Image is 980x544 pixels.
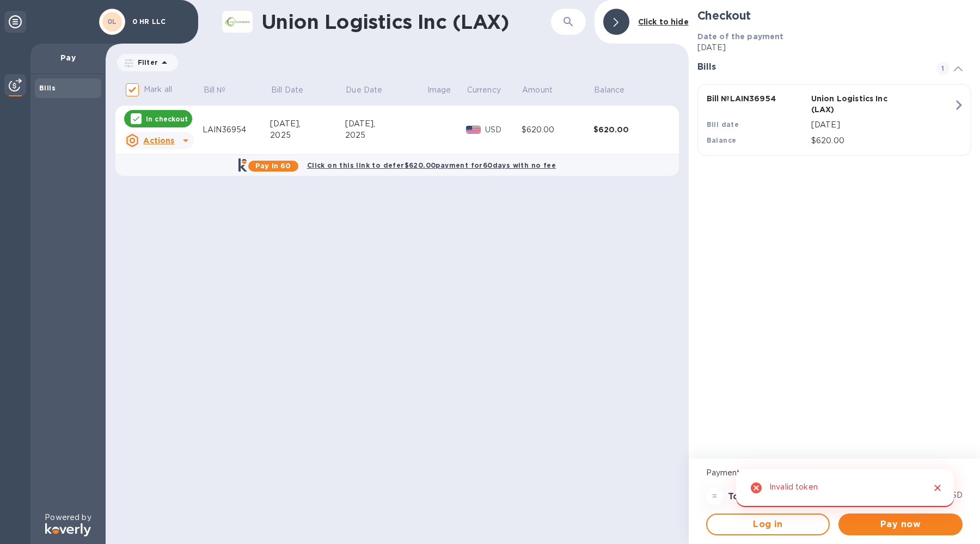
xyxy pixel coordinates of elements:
p: Bill № LAIN36954 [707,93,807,104]
b: Bill date [707,120,739,129]
p: Mark all [144,84,172,95]
b: 0L [107,17,117,26]
p: $620.00 [811,135,953,146]
p: Image [427,84,451,96]
p: Powered by [45,512,91,523]
div: LAIN36954 [203,124,270,136]
span: Due Date [346,84,396,96]
span: 1 [936,62,950,75]
button: Pay now [838,514,963,535]
div: Invalid token [769,478,818,498]
span: Log in [716,518,820,531]
div: $620.00 [593,124,665,135]
p: Bill Date [271,84,303,96]
p: Pay [39,52,97,63]
div: $620.00 [522,124,593,136]
p: Currency [467,84,501,96]
button: Close [930,481,945,495]
button: Bill №LAIN36954Union Logistics Inc (LAX)Bill date[DATE]Balance$620.00 [697,84,971,156]
p: USD [946,490,963,501]
span: Balance [594,84,639,96]
div: [DATE], [270,118,345,130]
p: [DATE] [697,42,971,53]
b: Balance [707,136,737,144]
p: Amount [522,84,553,96]
b: Click on this link to defer $620.00 payment for 60 days with no fee [307,161,556,169]
div: [DATE], [345,118,427,130]
div: 2025 [270,130,345,141]
div: = [706,487,724,505]
h3: Total paid by customer [728,492,833,502]
img: Logo [45,523,91,536]
img: USD [466,126,481,133]
h1: Union Logistics Inc (LAX) [261,10,551,33]
span: Amount [522,84,567,96]
h2: Checkout [697,9,971,22]
b: Click to hide [638,17,689,26]
p: Balance [594,84,624,96]
u: Actions [143,136,174,145]
span: Pay now [847,518,954,531]
p: 0 HR LLC [132,18,187,26]
p: Union Logistics Inc (LAX) [811,93,911,115]
p: In checkout [146,114,188,124]
p: Bill № [204,84,226,96]
p: USD [485,124,522,136]
span: Bill № [204,84,240,96]
p: [DATE] [811,119,953,131]
span: Bill Date [271,84,317,96]
b: Date of the payment [697,32,784,41]
div: 2025 [345,130,427,141]
h3: Bills [697,62,923,72]
b: Bills [39,84,56,92]
p: Payment details [706,467,963,479]
button: Log in [706,514,830,535]
p: Due Date [346,84,382,96]
p: Filter [133,58,158,67]
b: Pay in 60 [255,162,291,170]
